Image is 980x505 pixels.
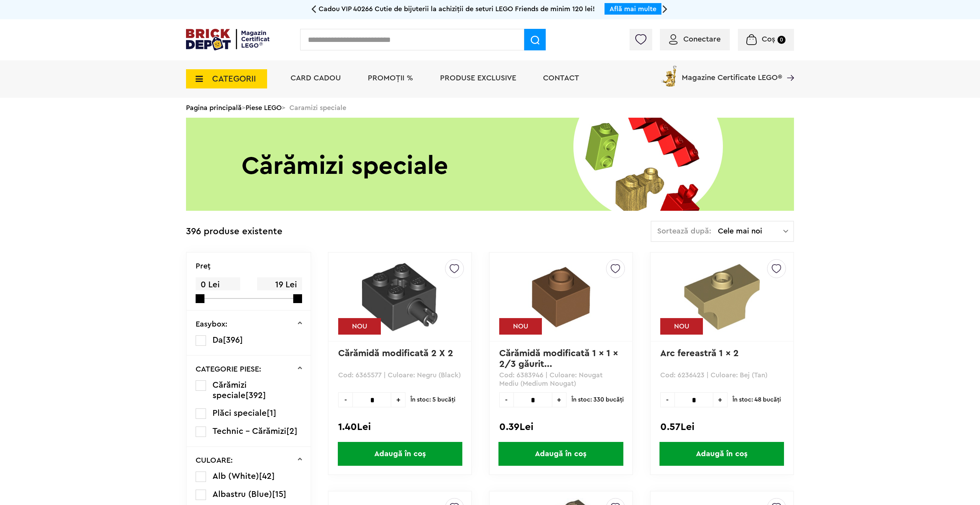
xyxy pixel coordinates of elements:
a: Adaugă în coș [651,442,793,466]
span: [15] [272,490,286,498]
span: - [660,392,674,407]
span: În stoc: 330 bucăţi [571,392,624,407]
small: 0 [777,36,786,44]
img: Caramizi speciale [186,118,794,211]
span: + [391,392,405,407]
span: Adaugă în coș [338,442,462,466]
span: - [338,392,352,407]
span: - [499,392,513,407]
a: Arc fereastră 1 x 2 [660,349,739,358]
a: Cărămidă modificată 1 x 1 x 2/3 găurit... [499,349,621,369]
a: Conectare [669,35,721,43]
span: [2] [286,427,297,435]
span: În stoc: 48 bucăţi [733,392,781,407]
p: CULOARE: [196,457,233,464]
span: CATEGORII [212,75,256,83]
span: 19 Lei [257,277,302,292]
a: Card Cadou [291,74,341,82]
a: Adaugă în coș [490,442,632,466]
a: Magazine Certificate LEGO® [782,64,794,72]
a: Află mai multe [610,5,656,12]
span: Conectare [683,35,721,43]
span: Technic - Cărămizi [213,427,286,435]
span: Sortează după: [657,227,711,235]
span: Plăci speciale [213,409,267,417]
p: Cod: 6383946 | Culoare: Nougat Mediu (Medium Nougat) [499,371,623,388]
div: NOU [338,318,381,335]
span: + [713,392,728,407]
span: [396] [223,336,243,344]
p: Easybox: [196,320,228,328]
div: NOU [660,318,703,335]
span: [392] [246,391,266,400]
span: Da [213,336,223,344]
div: 1.40Lei [338,422,462,432]
div: 0.57Lei [660,422,784,432]
span: + [552,392,566,407]
span: Adaugă în coș [498,442,623,466]
span: [1] [267,409,276,417]
p: Cod: 6365577 | Culoare: Negru (Black) [338,371,462,388]
div: > > Caramizi speciale [186,98,794,118]
p: Cod: 6236423 | Culoare: Bej (Tan) [660,371,784,388]
span: Adaugă în coș [659,442,784,466]
a: PROMOȚII % [368,74,413,82]
p: CATEGORIE PIESE: [196,365,261,373]
a: Contact [543,74,579,82]
span: În stoc: 5 bucăţi [410,392,455,407]
span: Cele mai noi [718,227,783,235]
img: Arc fereastră 1 x 2 [674,259,770,335]
a: Pagina principală [186,104,242,111]
span: Alb (White) [213,472,259,480]
a: Cărămidă modificată 2 X 2 [338,349,453,358]
span: Coș [762,35,775,43]
span: Cadou VIP 40266 Cutie de bijuterii la achiziții de seturi LEGO Friends de minim 120 lei! [319,5,595,12]
span: Magazine Certificate LEGO® [682,64,782,82]
a: Produse exclusive [440,74,516,82]
span: [42] [259,472,275,480]
a: Piese LEGO [246,104,282,111]
div: 0.39Lei [499,422,623,432]
span: 0 Lei [196,277,240,292]
span: Cărămizi speciale [213,381,247,400]
img: Cărămidă modificată 2 X 2 [352,259,448,335]
a: Adaugă în coș [329,442,471,466]
img: Cărămidă modificată 1 x 1 x 2/3 găurită [513,259,609,335]
span: Albastru (Blue) [213,490,272,498]
div: 396 produse existente [186,221,282,243]
p: Preţ [196,262,211,270]
div: NOU [499,318,542,335]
